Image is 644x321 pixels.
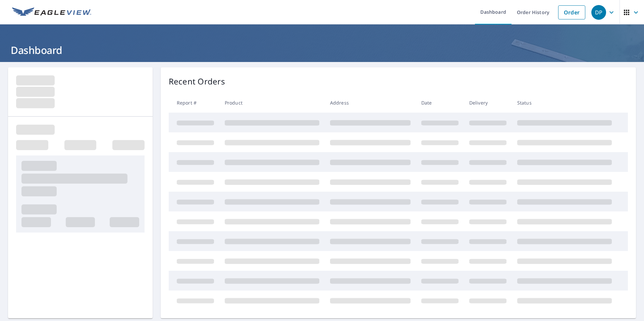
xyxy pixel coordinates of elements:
p: Recent Orders [169,75,225,87]
th: Delivery [464,93,512,113]
th: Date [416,93,464,113]
th: Report # [169,93,219,113]
th: Status [512,93,617,113]
img: EV Logo [12,7,91,17]
div: DP [591,5,606,20]
a: Order [558,5,585,19]
th: Address [325,93,416,113]
h1: Dashboard [8,43,636,57]
th: Product [219,93,325,113]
